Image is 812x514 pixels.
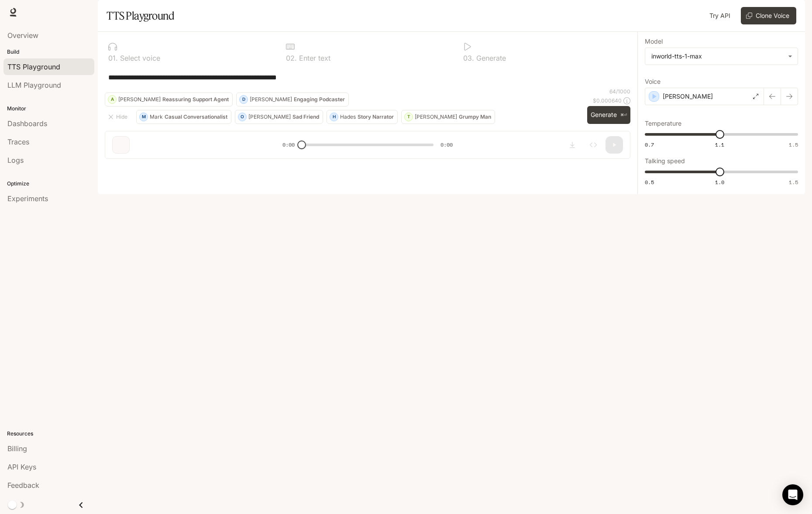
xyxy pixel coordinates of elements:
[663,92,713,101] p: [PERSON_NAME]
[105,93,233,106] button: A[PERSON_NAME]Reassuring Support Agent
[250,97,292,102] p: [PERSON_NAME]
[140,110,148,124] div: M
[294,97,345,102] p: Engaging Podcaster
[645,141,654,148] span: 0.7
[297,55,330,62] p: Enter text
[248,114,291,120] p: [PERSON_NAME]
[645,178,654,186] span: 0.5
[474,55,506,62] p: Generate
[136,110,231,124] button: MMarkCasual Conversationalist
[645,158,685,164] p: Talking speed
[645,48,798,65] div: inworld-tts-1-max
[340,114,356,120] p: Hades
[358,114,394,120] p: Story Narrator
[107,7,174,24] h1: TTS Playground
[150,114,163,120] p: Mark
[587,106,630,124] button: Generate⌘⏎
[330,110,338,124] div: H
[459,114,491,120] p: Grumpy Man
[782,484,803,505] div: Open Intercom Messenger
[401,110,495,124] button: T[PERSON_NAME]Grumpy Man
[620,113,627,118] p: ⌘⏎
[609,88,630,95] p: 64 / 1000
[235,110,323,124] button: O[PERSON_NAME]Sad Friend
[651,52,784,61] div: inworld-tts-1-max
[165,114,227,120] p: Casual Conversationalist
[405,110,413,124] div: T
[706,7,734,24] a: Try API
[327,110,398,124] button: HHadesStory Narrator
[789,141,798,148] span: 1.5
[240,93,248,106] div: D
[105,110,133,124] button: Hide
[593,97,622,104] p: $ 0.000640
[645,120,681,127] p: Temperature
[715,141,724,148] span: 1.1
[118,55,160,62] p: Select voice
[645,79,661,85] p: Voice
[715,178,724,186] span: 1.0
[741,7,796,24] button: Clone Voice
[286,55,297,62] p: 0 2 .
[236,93,349,106] button: D[PERSON_NAME]Engaging Podcaster
[645,38,663,45] p: Model
[108,93,116,106] div: A
[108,55,118,62] p: 0 1 .
[162,97,229,102] p: Reassuring Support Agent
[292,114,319,120] p: Sad Friend
[463,55,474,62] p: 0 3 .
[415,114,457,120] p: [PERSON_NAME]
[789,178,798,186] span: 1.5
[118,97,161,102] p: [PERSON_NAME]
[238,110,246,124] div: O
